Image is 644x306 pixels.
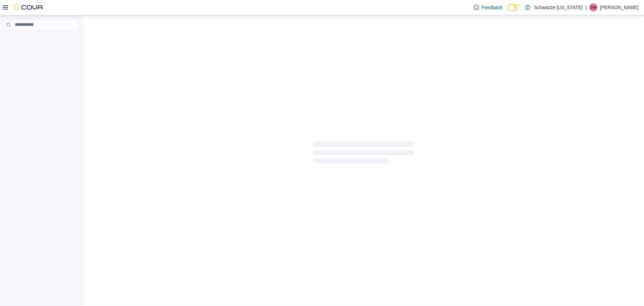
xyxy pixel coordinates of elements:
div: Sarah McDole [589,3,597,11]
p: Schwazze [US_STATE] [534,3,583,11]
p: | [585,3,587,11]
a: Feedback [471,1,505,14]
input: Dark Mode [507,4,522,11]
span: Loading [314,143,414,165]
span: Dark Mode [507,11,508,11]
p: [PERSON_NAME] [600,3,639,11]
nav: Complex example [4,32,79,48]
img: Cova [13,4,44,11]
span: SM [590,3,596,11]
span: Feedback [482,4,502,11]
